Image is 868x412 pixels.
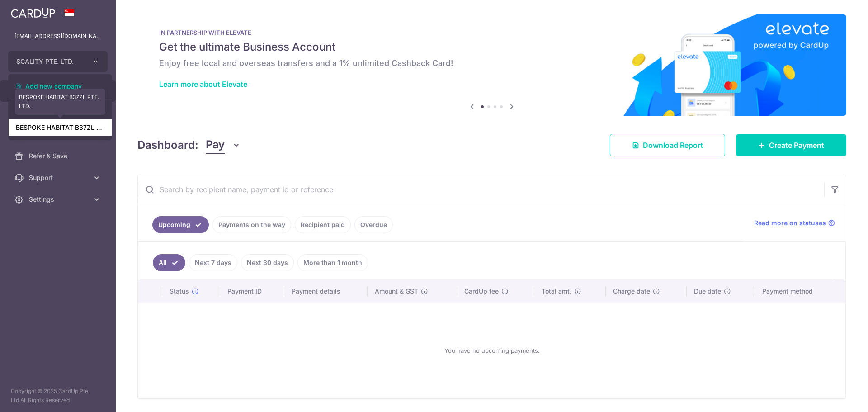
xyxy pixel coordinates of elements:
[137,137,198,153] h4: Dashboard:
[20,6,39,14] span: Help
[542,287,571,296] span: Total amt.
[295,216,351,233] a: Recipient paid
[159,29,825,36] p: IN PARTNERSHIP WITH ELEVATE
[206,137,225,154] span: Pay
[29,173,89,182] span: Support
[212,216,291,233] a: Payments on the way
[694,287,721,296] span: Due date
[754,218,835,227] a: Read more on statuses
[8,51,108,72] button: SCALITY PTE. LTD.
[159,80,247,89] a: Learn more about Elevate
[755,279,845,303] th: Payment method
[14,32,101,41] p: [EMAIL_ADDRESS][DOMAIN_NAME]
[189,254,237,271] a: Next 7 days
[354,216,393,233] a: Overdue
[613,287,650,296] span: Charge date
[220,279,284,303] th: Payment ID
[284,279,368,303] th: Payment details
[149,311,835,390] div: You have no upcoming payments.
[16,57,83,66] span: SCALITY PTE. LTD.
[159,58,825,69] h6: Enjoy free local and overseas transfers and a 1% unlimited Cashback Card!
[9,78,112,95] a: Add new company
[15,89,105,115] div: BESPOKE HABITAT B37ZL PTE. LTD.
[29,195,89,204] span: Settings
[464,287,499,296] span: CardUp fee
[610,134,725,156] a: Download Report
[8,74,112,140] ul: SCALITY PTE. LTD.
[138,175,824,204] input: Search by recipient name, payment id or reference
[9,101,112,117] a: SCALITY PTE. LTD.
[159,40,825,54] h5: Get the ultimate Business Account
[170,287,189,296] span: Status
[297,254,368,271] a: More than 1 month
[11,7,55,18] img: CardUp
[643,140,703,151] span: Download Report
[152,216,209,233] a: Upcoming
[153,254,185,271] a: All
[736,134,846,156] a: Create Payment
[137,14,846,116] img: Renovation banner
[754,218,826,227] span: Read more on statuses
[9,119,112,136] a: BESPOKE HABITAT B37ZL PTE. LTD.
[29,152,89,161] span: Refer & Save
[375,287,418,296] span: Amount & GST
[206,137,241,154] button: Pay
[769,140,824,151] span: Create Payment
[241,254,294,271] a: Next 30 days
